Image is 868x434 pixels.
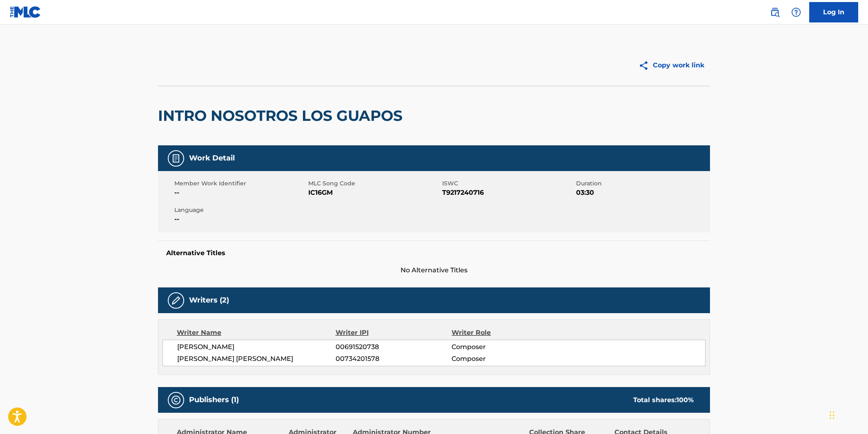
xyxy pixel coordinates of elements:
h2: INTRO NOSOTROS LOS GUAPOS [158,107,407,125]
button: Copy work link [633,55,710,76]
img: MLC Logo [10,6,41,18]
span: -- [174,188,306,198]
span: 03:30 [576,188,708,198]
span: Member Work Identifier [174,179,306,188]
span: No Alternative Titles [158,265,710,275]
img: Work Detail [171,154,181,163]
span: Composer [452,354,557,364]
iframe: Chat Widget [827,395,868,434]
span: 00691520738 [336,342,452,352]
h5: Publishers (1) [189,395,239,405]
span: IC16GM [308,188,440,198]
span: -- [174,214,306,224]
img: Writers [171,296,181,305]
span: Language [174,206,306,214]
div: Total shares: [633,395,694,405]
h5: Work Detail [189,154,235,163]
span: [PERSON_NAME] [177,342,336,352]
a: Log In [809,2,858,22]
span: Composer [452,342,557,352]
div: Drag [830,403,835,427]
div: Writer Role [452,328,557,338]
h5: Alternative Titles [166,249,702,257]
span: MLC Song Code [308,179,440,188]
h5: Writers (2) [189,296,229,305]
span: Duration [576,179,708,188]
div: Writer Name [177,328,336,338]
img: Copy work link [639,60,653,71]
img: search [770,7,780,17]
img: Publishers [171,395,181,405]
img: help [791,7,801,17]
div: Writer IPI [336,328,452,338]
a: Public Search [767,4,783,20]
span: 00734201578 [336,354,452,364]
span: [PERSON_NAME] [PERSON_NAME] [177,354,336,364]
span: T9217240716 [442,188,574,198]
span: 100 % [677,396,694,404]
div: Help [788,4,804,20]
span: ISWC [442,179,574,188]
